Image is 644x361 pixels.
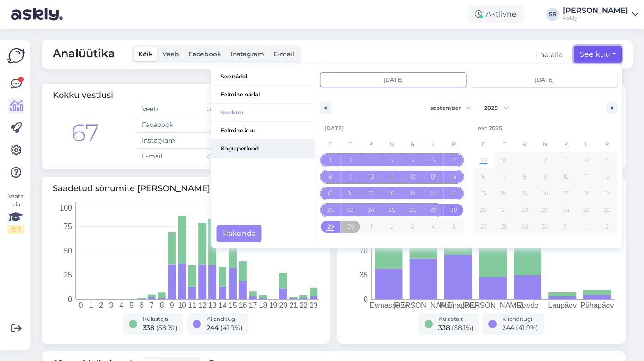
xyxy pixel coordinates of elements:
[451,185,456,202] span: 21
[544,152,547,168] span: 2
[535,185,556,202] button: 16
[368,202,375,218] span: 24
[269,301,277,309] tspan: 19
[605,185,610,202] span: 19
[542,218,549,235] span: 30
[170,301,174,309] tspan: 9
[563,168,569,185] span: 10
[502,315,538,323] div: Klienditugi
[410,185,415,202] span: 19
[402,152,423,168] button: 5
[430,202,437,218] span: 27
[522,218,528,235] span: 29
[340,137,361,152] span: T
[536,49,563,60] button: Lae alla
[68,295,72,303] tspan: 0
[502,202,507,218] span: 21
[320,218,340,235] button: 29
[444,168,464,185] button: 14
[299,301,308,309] tspan: 22
[462,301,523,310] tspan: [PERSON_NAME]
[136,117,178,133] td: Facebook
[585,152,589,168] span: 4
[556,218,577,235] button: 31
[327,202,334,218] span: 22
[524,152,526,168] span: 1
[382,185,402,202] button: 18
[320,73,466,87] input: Early
[535,202,556,218] button: 23
[440,301,477,309] tspan: Kolmapäev
[340,218,361,235] button: 30
[423,168,444,185] button: 13
[468,6,524,23] div: Aktiivne
[211,140,315,157] span: Kogu periood
[473,202,494,218] button: 20
[349,152,352,168] span: 2
[327,218,334,235] span: 29
[370,152,373,168] span: 3
[211,140,315,158] button: Kogu periood
[556,185,577,202] button: 17
[535,152,556,168] button: 2
[473,120,617,137] div: okt 2025
[211,86,315,104] button: Eelmine nädal
[143,324,154,332] span: 338
[444,137,464,152] span: P
[198,301,207,309] tspan: 12
[576,202,597,218] button: 25
[501,185,507,202] span: 14
[438,315,474,323] div: Külastaja
[53,182,319,195] span: Saadetud sõnumite [PERSON_NAME]
[576,185,597,202] button: 18
[138,50,153,58] span: Kõik
[580,301,614,309] tspan: Pühapäev
[359,271,368,279] tspan: 35
[249,301,257,309] tspan: 17
[597,202,618,218] button: 26
[136,149,178,164] td: E-mail
[320,185,340,202] button: 15
[162,50,179,58] span: Veeb
[494,185,515,202] button: 14
[390,168,394,185] span: 11
[178,133,220,149] td: 0
[556,168,577,185] button: 10
[535,137,556,152] span: N
[563,7,628,14] div: [PERSON_NAME]
[340,168,361,185] button: 9
[160,301,164,309] tspan: 8
[361,185,382,202] button: 17
[320,120,464,137] div: [DATE]
[361,152,382,168] button: 3
[361,202,382,218] button: 24
[473,218,494,235] button: 27
[393,301,454,310] tspan: [PERSON_NAME]
[99,301,103,309] tspan: 2
[516,324,538,332] span: ( 41.9 %)
[438,324,450,332] span: 338
[494,137,515,152] span: T
[329,152,331,168] span: 1
[402,202,423,218] button: 26
[473,137,494,152] span: E
[584,185,589,202] span: 18
[211,104,315,122] button: See kuu
[129,301,134,309] tspan: 5
[340,152,361,168] button: 2
[604,202,610,218] span: 26
[494,168,515,185] button: 7
[503,168,506,185] span: 7
[64,271,72,279] tspan: 25
[382,152,402,168] button: 4
[402,168,423,185] button: 12
[574,46,622,63] button: See kuu
[502,324,514,332] span: 244
[211,68,315,85] span: See nädal
[535,218,556,235] button: 30
[501,218,508,235] span: 28
[431,152,435,168] span: 6
[389,202,395,218] span: 25
[359,247,368,255] tspan: 70
[402,185,423,202] button: 19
